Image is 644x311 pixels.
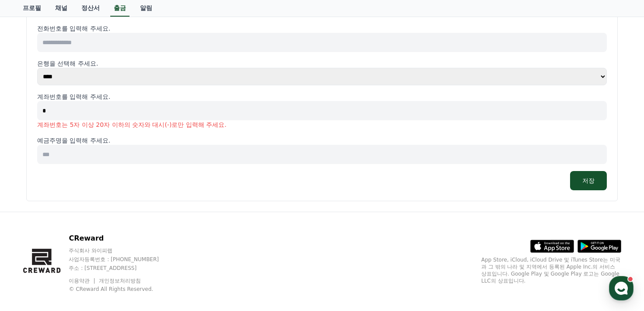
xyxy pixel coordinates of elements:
p: 은행을 선택해 주세요. [37,59,607,68]
p: 사업자등록번호 : [PHONE_NUMBER] [69,256,175,263]
span: 설정 [135,252,146,259]
button: 저장 [570,171,607,190]
p: © CReward All Rights Reserved. [69,286,175,293]
a: 대화 [58,238,113,260]
a: 이용약관 [69,278,96,284]
p: 계좌번호는 5자 이상 20자 이하의 숫자와 대시(-)로만 입력해 주세요. [37,120,607,129]
p: 주소 : [STREET_ADDRESS] [69,265,175,272]
a: 설정 [113,238,168,260]
p: 전화번호를 입력해 주세요. [37,24,607,33]
p: 예금주명을 입력해 주세요. [37,136,607,145]
span: 대화 [80,252,91,259]
a: 개인정보처리방침 [99,278,141,284]
p: 주식회사 와이피랩 [69,247,175,254]
p: 계좌번호를 입력해 주세요. [37,92,607,101]
p: CReward [69,233,175,244]
span: 홈 [28,252,33,259]
p: App Store, iCloud, iCloud Drive 및 iTunes Store는 미국과 그 밖의 나라 및 지역에서 등록된 Apple Inc.의 서비스 상표입니다. Goo... [481,256,621,284]
a: 홈 [3,238,58,260]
